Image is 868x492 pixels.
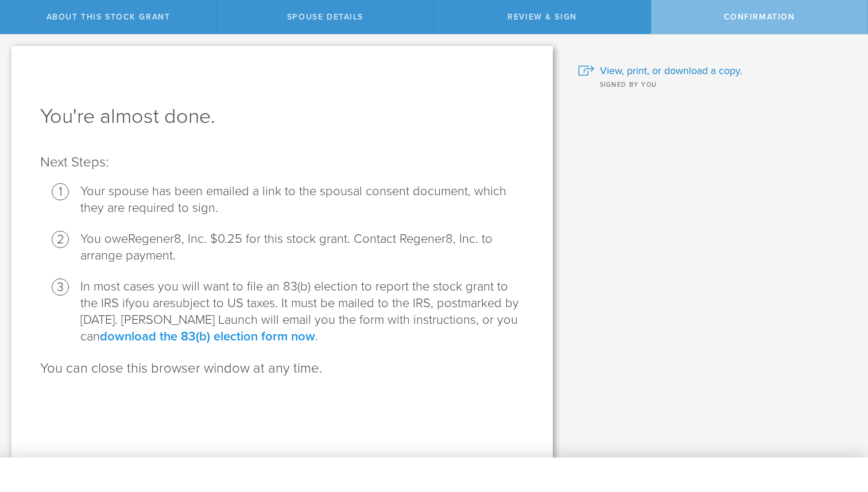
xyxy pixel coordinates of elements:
[287,12,363,22] span: Spouse Details
[724,12,795,22] span: Confirmation
[80,231,128,246] span: You owe
[600,63,742,78] span: View, print, or download a copy.
[80,231,524,264] li: Regener8, Inc. $0.25 for this stock grant. Contact Regener8, Inc. to arrange payment.
[100,329,315,344] a: download the 83(b) election form now
[46,12,170,22] span: About this stock grant
[40,153,524,172] p: Next Steps:
[578,78,851,90] div: Signed by you
[40,359,524,378] p: You can close this browser window at any time.
[507,12,577,22] span: Review & Sign
[80,183,524,216] li: Your spouse has been emailed a link to the spousal consent document, which they are required to s...
[40,103,524,130] h1: You're almost done.
[80,278,524,345] li: In most cases you will want to file an 83(b) election to report the stock grant to the IRS if sub...
[129,296,170,311] span: you are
